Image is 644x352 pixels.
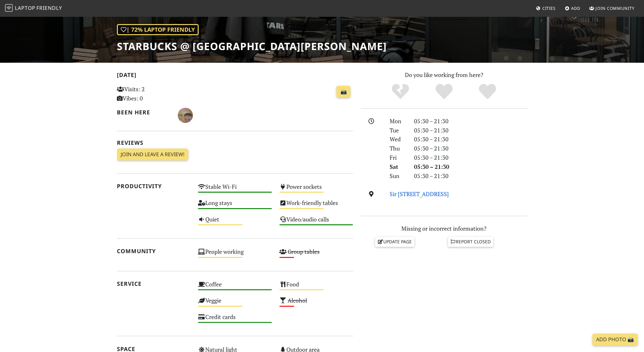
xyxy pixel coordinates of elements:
[386,135,410,144] div: Wed
[276,214,357,230] div: Video/audio calls
[194,198,276,214] div: Long stays
[117,72,353,81] h2: [DATE]
[117,85,191,103] p: Visits: 2 Vibes: 0
[542,5,556,11] span: Cities
[386,153,410,162] div: Fri
[386,126,410,135] div: Tue
[390,190,449,198] a: Sir [STREET_ADDRESS]
[117,40,387,52] h1: Starbucks @ [GEOGRAPHIC_DATA][PERSON_NAME]
[410,153,531,162] div: 05:30 – 21:30
[15,4,35,11] span: Laptop
[276,182,357,198] div: Power sockets
[386,117,410,126] div: Mon
[422,83,466,100] div: Yes
[587,3,637,14] a: Join Community
[117,24,199,35] div: | 72% Laptop Friendly
[410,171,531,181] div: 05:30 – 21:30
[410,135,531,144] div: 05:30 – 21:30
[5,3,62,14] a: LaptopFriendly LaptopFriendly
[117,248,191,254] h2: Community
[178,111,193,118] span: Bryoney Cook
[410,162,531,171] div: 05:30 – 21:30
[448,237,494,246] a: Report closed
[117,149,188,161] a: Join and leave a review!
[178,108,193,123] img: 4382-bryoney.jpg
[410,126,531,135] div: 05:30 – 21:30
[386,171,410,181] div: Sun
[533,3,558,14] a: Cities
[410,117,531,126] div: 05:30 – 21:30
[361,70,527,80] p: Do you like working from here?
[386,144,410,153] div: Thu
[117,183,191,189] h2: Productivity
[194,279,276,295] div: Coffee
[361,224,527,233] p: Missing or incorrect information?
[117,109,170,116] h2: Been here
[117,139,353,146] h2: Reviews
[194,312,276,328] div: Credit cards
[336,86,350,98] a: 📸
[194,295,276,311] div: Veggie
[562,3,583,14] a: Add
[194,246,276,263] div: People working
[276,198,357,214] div: Work-friendly tables
[375,237,414,246] a: Update page
[36,4,62,11] span: Friendly
[288,248,320,255] s: Group tables
[410,144,531,153] div: 05:30 – 21:30
[386,162,410,171] div: Sat
[571,5,580,11] span: Add
[379,83,422,100] div: No
[466,83,509,100] div: Definitely!
[276,279,357,295] div: Food
[596,5,634,11] span: Join Community
[194,214,276,230] div: Quiet
[117,280,191,287] h2: Service
[288,297,307,304] s: Alcohol
[5,4,13,12] img: LaptopFriendly
[194,182,276,198] div: Stable Wi-Fi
